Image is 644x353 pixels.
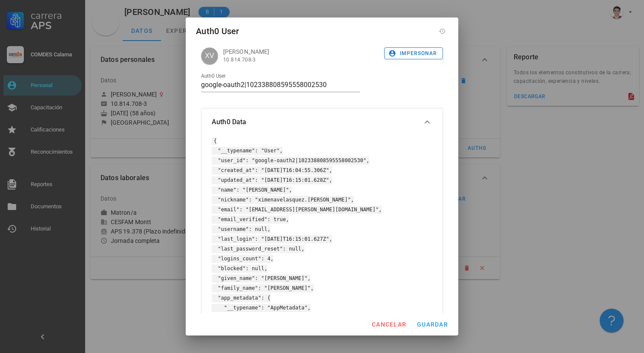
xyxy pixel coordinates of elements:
[201,108,443,136] button: Auth0 Data
[390,50,437,57] span: impersonar
[417,321,448,328] span: guardar
[371,321,406,328] span: cancelar
[368,317,410,332] button: cancelar
[384,47,443,59] button: impersonar
[196,24,239,38] div: Auth0 User
[205,47,214,64] span: XV
[223,55,269,64] div: 10.814.708-3
[201,47,218,64] div: avatar
[201,73,226,79] label: Auth0 User
[413,317,451,332] button: guardar
[223,48,269,55] div: [PERSON_NAME]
